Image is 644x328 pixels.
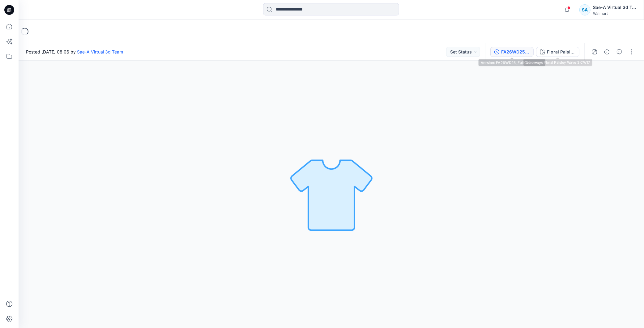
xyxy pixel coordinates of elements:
div: Walmart [593,11,636,16]
img: No Outline [288,151,375,238]
button: Details [602,47,612,57]
button: FA26WD25_Full Colorways [490,47,534,57]
a: Sae-A Virtual 3d Team [77,49,123,54]
span: Posted [DATE] 08:06 by [26,49,123,55]
div: Floral Paisley Wave 3 CW17 [547,49,575,55]
div: FA26WD25_Full Colorways [501,49,530,55]
div: Sae-A Virtual 3d Team [593,4,636,11]
button: Floral Paisley Wave 3 CW17 [536,47,579,57]
div: SA [579,4,591,15]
